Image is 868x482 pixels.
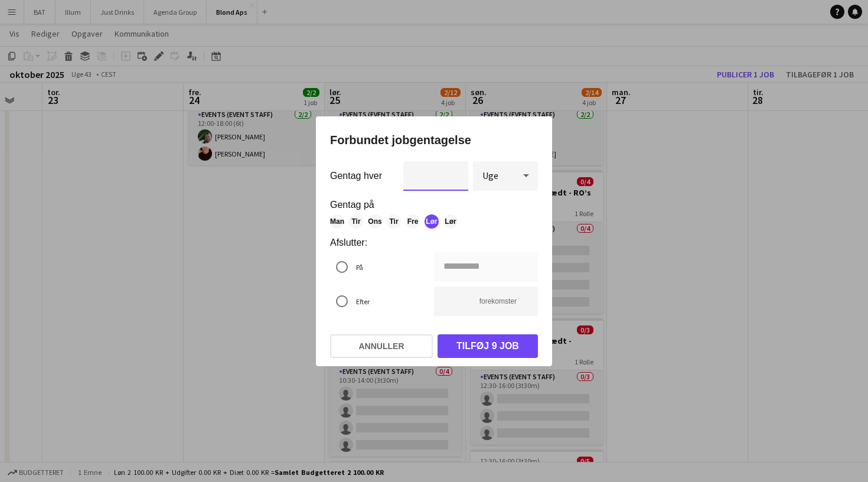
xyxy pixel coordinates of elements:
label: Gentag hver [330,171,382,181]
mat-chip-listbox: Repeat weekly [330,214,538,229]
span: Lør [425,214,439,229]
span: Uge [482,170,498,181]
span: Lør [443,214,458,229]
label: På [354,258,363,276]
button: Tilføj 9 job [438,334,538,358]
label: Efter [354,292,370,310]
button: Annuller [330,334,433,358]
span: Man [330,214,344,229]
label: Afslutter: [330,238,538,247]
label: Gentag på [330,200,538,210]
h1: Forbundet jobgentagelse [330,131,538,149]
span: Tir [349,214,363,229]
span: Ons [368,214,382,229]
span: Fre [406,214,420,229]
span: Tir [387,214,401,229]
